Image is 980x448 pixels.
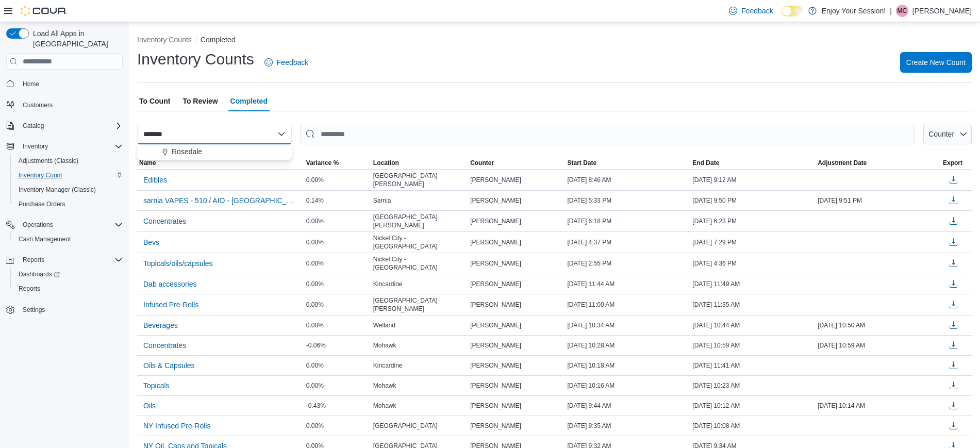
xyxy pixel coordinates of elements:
[565,339,690,352] div: [DATE] 10:28 AM
[690,157,816,169] button: End Date
[19,120,48,132] button: Catalog
[565,257,690,270] div: [DATE] 2:55 PM
[10,267,127,281] a: Dashboards
[371,339,468,352] div: Mohawk
[690,236,816,248] div: [DATE] 7:29 PM
[143,279,197,289] span: Dab accessories
[470,280,521,288] span: [PERSON_NAME]
[137,35,972,47] nav: An example of EuiBreadcrumbs
[565,359,690,372] div: [DATE] 10:18 AM
[19,235,71,243] span: Cash Management
[304,420,371,432] div: 0.00%
[143,320,178,330] span: Beverages
[822,5,886,17] p: Enjoy Your Session!
[565,278,690,290] div: [DATE] 11:44 AM
[137,49,254,70] h1: Inventory Counts
[143,340,186,351] span: Concentrates
[306,159,339,167] span: Variance %
[23,221,53,229] span: Operations
[304,400,371,412] div: -0.43%
[818,159,867,167] span: Adjustment Date
[19,270,60,278] span: Dashboards
[890,5,892,17] p: |
[19,219,57,231] button: Operations
[19,140,52,153] button: Inventory
[14,155,123,167] span: Adjustments (Classic)
[139,338,190,353] button: Concentrates
[300,124,915,144] input: This is a search bar. After typing your query, hit enter to filter the results lower in the page.
[371,211,468,231] div: [GEOGRAPHIC_DATA][PERSON_NAME]
[260,52,312,73] a: Feedback
[143,300,198,310] span: Infused Pre-Rolls
[898,5,907,17] span: MC
[371,319,468,331] div: Welland
[139,172,171,188] button: Edibles
[14,155,82,167] a: Adjustments (Classic)
[468,157,565,169] button: Counter
[816,157,941,169] button: Adjustment Date
[277,130,286,138] button: Close list of options
[23,101,53,109] span: Customers
[2,302,127,317] button: Settings
[14,268,123,280] span: Dashboards
[139,213,190,229] button: Concentrates
[14,198,70,210] a: Purchase Orders
[143,421,210,431] span: NY Infused Pre-Rolls
[470,381,521,390] span: [PERSON_NAME]
[139,276,201,292] button: Dab accessories
[690,215,816,227] div: [DATE] 6:23 PM
[14,283,123,295] span: Reports
[19,186,96,194] span: Inventory Manager (Classic)
[371,400,468,412] div: Mohawk
[565,236,690,248] div: [DATE] 4:37 PM
[19,304,49,316] a: Settings
[2,119,127,133] button: Catalog
[371,194,468,207] div: Sarnia
[912,5,972,17] p: [PERSON_NAME]
[23,80,39,88] span: Home
[565,174,690,186] div: [DATE] 8:46 AM
[690,278,816,290] div: [DATE] 11:49 AM
[304,236,371,248] div: 0.00%
[304,359,371,372] div: 0.00%
[304,257,371,270] div: 0.00%
[2,76,127,91] button: Home
[371,278,468,290] div: Kincardine
[230,91,268,111] span: Completed
[470,361,521,370] span: [PERSON_NAME]
[741,6,773,16] span: Feedback
[2,139,127,154] button: Inventory
[143,401,156,411] span: Oils
[23,142,48,151] span: Inventory
[19,99,57,111] a: Customers
[470,321,521,329] span: [PERSON_NAME]
[277,57,308,68] span: Feedback
[6,72,123,344] nav: Complex example
[304,339,371,352] div: -0.06%
[19,219,123,231] span: Operations
[19,303,123,316] span: Settings
[19,171,62,179] span: Inventory Count
[816,194,941,207] div: [DATE] 9:51 PM
[10,232,127,246] button: Cash Management
[14,233,123,245] span: Cash Management
[304,157,371,169] button: Variance %
[371,359,468,372] div: Kincardine
[14,169,123,181] span: Inventory Count
[143,360,195,371] span: Oils & Capsules
[690,257,816,270] div: [DATE] 4:36 PM
[690,174,816,186] div: [DATE] 9:12 AM
[2,218,127,232] button: Operations
[565,194,690,207] div: [DATE] 5:33 PM
[470,176,521,184] span: [PERSON_NAME]
[371,170,468,190] div: [GEOGRAPHIC_DATA][PERSON_NAME]
[14,198,123,210] span: Purchase Orders
[14,184,123,196] span: Inventory Manager (Classic)
[19,285,40,293] span: Reports
[19,98,123,111] span: Customers
[14,233,75,245] a: Cash Management
[690,298,816,311] div: [DATE] 11:35 AM
[896,5,908,17] div: Michelle Curow
[304,215,371,227] div: 0.00%
[470,159,494,167] span: Counter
